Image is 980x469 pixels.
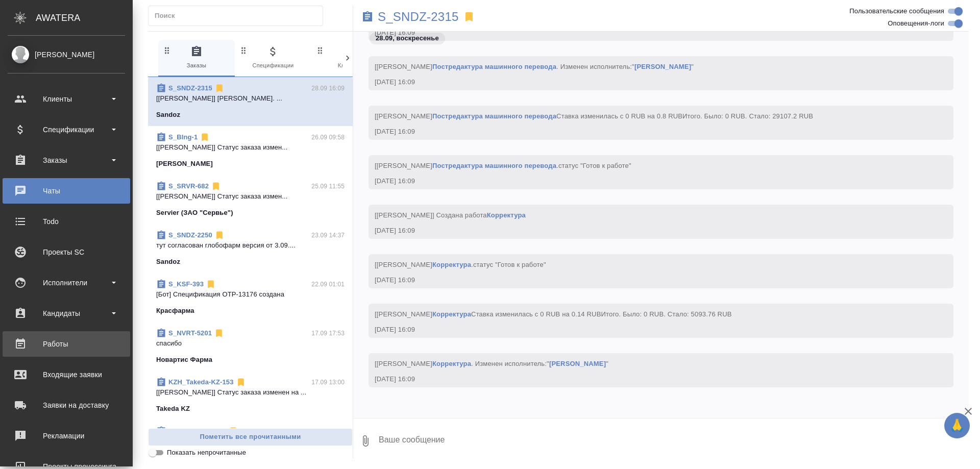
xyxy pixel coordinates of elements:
div: [DATE] 16:09 [375,325,918,335]
p: [[PERSON_NAME]] Статус заказа измен... [156,191,345,202]
div: AWATERA [36,8,133,28]
a: Корректура [432,261,471,268]
a: Входящие заявки [3,362,130,387]
svg: Отписаться [206,279,216,289]
span: Итого. Было: 0 RUB. Стало: 29107.2 RUB [682,112,813,120]
svg: Зажми и перетащи, чтобы поменять порядок вкладок [239,45,249,55]
span: Спецификации [239,45,307,70]
a: S_SNDZ-2315 [168,84,212,92]
svg: Отписаться [236,377,246,387]
a: Корректура [432,360,471,367]
div: Заказы [8,153,125,168]
p: Servier (ЗАО "Сервье") [156,208,233,218]
p: [[PERSON_NAME]] [PERSON_NAME]. ... [156,93,345,104]
div: [DATE] 16:09 [375,77,918,87]
span: 🙏 [948,415,966,436]
span: Показать непрочитанные [167,448,246,458]
div: Todo [8,214,125,229]
span: [[PERSON_NAME] . Изменен исполнитель: [375,63,694,70]
p: [[PERSON_NAME]] Статус заказа изменен на ... [156,387,345,398]
span: [[PERSON_NAME] Ставка изменилась с 0 RUB на 0.8 RUB [375,112,813,120]
div: Спецификации [8,122,125,137]
a: Постредактура машинного перевода [432,112,556,120]
p: Sandoz [156,257,180,267]
p: 17.09 17:53 [311,328,345,338]
div: [DATE] 16:09 [375,176,918,186]
a: Корректура [432,310,471,318]
span: Пометить все прочитанными [154,431,347,443]
div: Рекламации [8,428,125,443]
svg: Отписаться [200,132,210,142]
p: Красфарма [156,306,194,316]
a: Рекламации [3,423,130,449]
span: " " [632,63,694,70]
div: Проекты SC [8,244,125,260]
a: S_KSF-393 [168,280,204,288]
p: [[PERSON_NAME]] Статус заказа измен... [156,142,345,153]
div: S_KSF-39322.09 01:01[Бот] Спецификация OTP-13176 созданаКрасфарма [148,273,353,322]
div: Входящие заявки [8,367,125,382]
p: 28.09, воскресенье [376,33,439,43]
p: 17.09 13:00 [311,377,345,387]
p: 23.09 14:37 [311,230,345,240]
a: [PERSON_NAME] [634,63,691,70]
div: [PERSON_NAME] [8,49,125,60]
p: 25.09 11:55 [311,181,345,191]
div: S_SRVR-68225.09 11:55[[PERSON_NAME]] Статус заказа измен...Servier (ЗАО "Сервье") [148,175,353,224]
p: 26.09 09:58 [311,132,345,142]
span: [[PERSON_NAME] . [375,261,546,268]
button: 🙏 [944,413,970,438]
a: Работы [3,331,130,357]
a: S_SNDZ-2250 [168,231,212,239]
div: [DATE] 16:09 [375,275,918,285]
a: Корректура [487,211,526,219]
svg: Зажми и перетащи, чтобы поменять порядок вкладок [315,45,325,55]
p: Новартис Фарма [156,355,212,365]
p: тут согласован глобофарм версия от 3.09.... [156,240,345,251]
a: KZH_Takeda-KZ-153 [168,378,234,386]
p: 28.09 16:09 [311,83,345,93]
p: 22.09 01:01 [311,279,345,289]
div: Заявки на доставку [8,398,125,413]
a: Заявки на доставку [3,392,130,418]
span: статус "Готов к работе" [473,261,546,268]
span: Оповещения-логи [888,18,944,29]
svg: Отписаться [228,426,238,436]
div: KZH_Takeda-KZ-15317.09 13:00[[PERSON_NAME]] Статус заказа изменен на ...Takeda KZ [148,371,353,420]
a: S_NVRT-5201 [168,329,212,337]
div: S_SNDZ-225023.09 14:37тут согласован глобофарм версия от 3.09....Sandoz [148,224,353,273]
span: [[PERSON_NAME]] Создана работа [375,211,526,219]
div: S_SNDZ-231528.09 16:09[[PERSON_NAME]] [PERSON_NAME]. ...Sandoz [148,77,353,126]
p: [Бот] Спецификация OTP-13176 создана [156,289,345,300]
a: S_SRVR-682 [168,182,209,190]
a: Постредактура машинного перевода [432,162,556,169]
div: Работы [8,336,125,352]
div: [DATE] 16:09 [375,226,918,236]
a: S_BIng-1 [168,133,198,141]
p: 09.09 08:04 [311,426,345,436]
span: " " [547,360,608,367]
svg: Отписаться [214,230,225,240]
button: Пометить все прочитанными [148,428,353,446]
span: Заказы [162,45,231,70]
span: Клиенты [315,45,384,70]
a: medqa_AwA-1829 [168,427,226,435]
a: Todo [3,209,130,234]
div: Кандидаты [8,306,125,321]
span: [[PERSON_NAME] . [375,162,631,169]
a: Постредактура машинного перевода [432,63,556,70]
p: спасибо [156,338,345,349]
span: [[PERSON_NAME] Ставка изменилась с 0 RUB на 0.14 RUB [375,310,732,318]
input: Поиск [155,9,323,23]
svg: Отписаться [214,328,224,338]
p: Sandoz [156,110,180,120]
a: S_SNDZ-2315 [378,12,459,22]
div: Клиенты [8,91,125,107]
span: [[PERSON_NAME] . Изменен исполнитель: [375,360,608,367]
div: [DATE] 16:09 [375,127,918,137]
div: S_BIng-126.09 09:58[[PERSON_NAME]] Статус заказа измен...[PERSON_NAME] [148,126,353,175]
p: Takeda KZ [156,404,190,414]
div: medqa_AwA-182909.09 08:04[[PERSON_NAME]] Работа LQA общее. ста...AWATERA [148,420,353,469]
div: S_NVRT-520117.09 17:53спасибоНовартис Фарма [148,322,353,371]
